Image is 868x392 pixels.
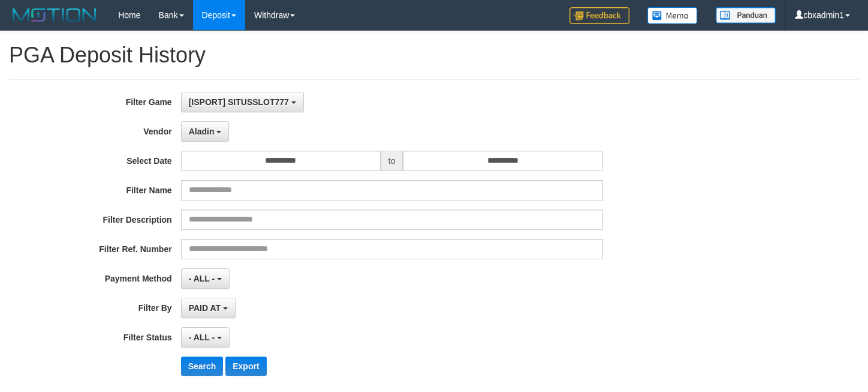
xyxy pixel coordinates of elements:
img: Feedback.jpg [569,7,629,24]
span: - ALL - [189,274,215,283]
span: to [381,151,403,171]
img: Button%20Memo.svg [647,7,698,24]
button: - ALL - [181,327,230,348]
span: [ISPORT] SITUSSLOT777 [189,97,289,107]
button: Aladin [181,121,230,142]
button: - ALL - [181,268,230,289]
span: PAID AT [189,303,221,313]
span: - ALL - [189,333,215,342]
img: panduan.png [716,7,776,23]
img: MOTION_logo.png [9,6,100,24]
button: PAID AT [181,298,236,318]
h1: PGA Deposit History [9,43,859,67]
button: Export [225,357,266,376]
button: Search [181,357,224,376]
button: [ISPORT] SITUSSLOT777 [181,92,304,112]
span: Aladin [189,127,215,136]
